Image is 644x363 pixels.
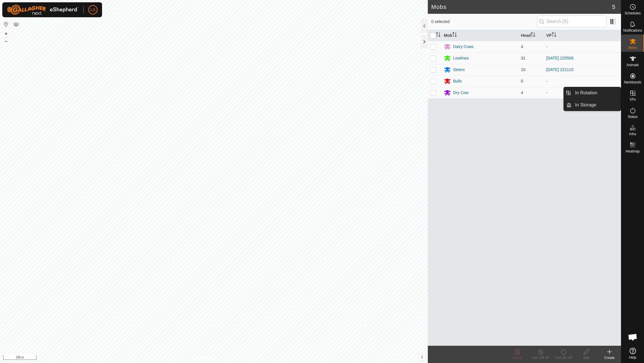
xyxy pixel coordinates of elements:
[624,328,641,346] a: Open chat
[452,33,457,38] p-sorticon: Activate to sort
[628,46,637,49] span: Mobs
[529,355,552,360] div: Turn Off VP
[419,354,425,360] button: i
[431,3,612,10] h2: Mobs
[626,63,639,67] span: Animals
[3,21,9,28] button: Reset Map
[598,355,621,360] div: Create
[626,150,640,153] span: Heatmap
[436,33,440,38] p-sorticon: Activate to sort
[521,56,526,60] span: 31
[513,356,523,360] span: Delete
[453,44,474,50] div: Dairy Cows
[453,55,469,61] div: Lowlines
[629,356,636,359] span: Help
[623,29,642,32] span: Notifications
[624,12,641,15] span: Schedules
[191,356,213,361] a: Privacy Policy
[521,90,523,95] span: 4
[3,30,9,37] button: +
[453,67,465,73] div: Steers
[453,90,469,96] div: Dry Cow
[572,87,621,99] a: In Rotation
[544,87,621,98] td: -
[552,33,556,38] p-sorticon: Activate to sort
[624,81,641,84] span: Neckbands
[612,3,615,11] span: 5
[442,30,519,41] th: Mob
[521,79,523,83] span: 0
[544,30,621,41] th: VP
[13,21,20,28] button: Map Layers
[453,78,462,84] div: Bulls
[7,5,79,15] img: Gallagher Logo
[621,345,644,362] a: Help
[521,44,523,49] span: 4
[629,132,636,136] span: Infra
[572,99,621,111] a: In Storage
[220,356,237,361] a: Contact Us
[629,98,636,101] span: VPs
[552,355,575,360] div: Turn On VP
[90,7,95,13] span: LS
[537,16,607,28] input: Search (S)
[628,115,637,119] span: Status
[519,30,544,41] th: Head
[575,89,597,96] span: In Rotation
[431,19,537,25] span: 0 selected
[3,38,9,45] button: –
[544,41,621,52] td: -
[531,33,535,38] p-sorticon: Activate to sort
[575,102,596,108] span: In Storage
[421,355,423,360] span: i
[521,67,526,72] span: 10
[546,67,574,72] a: [DATE] 221115
[544,75,621,87] td: -
[546,56,574,60] a: [DATE] 220506
[564,99,621,111] li: In Storage
[575,355,598,360] div: Edit
[564,87,621,99] li: In Rotation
